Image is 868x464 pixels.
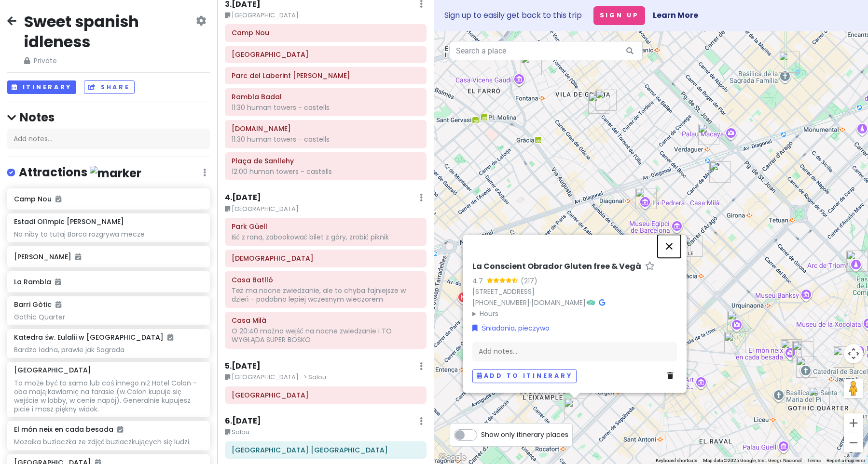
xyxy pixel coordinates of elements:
a: Delete place [667,371,677,382]
h6: Rambla Badal [232,93,420,101]
div: El Rei de la Màgia (botiga) [833,346,854,368]
h6: 6 . [DATE] [225,416,261,426]
h6: PortAventura Park [232,391,420,399]
div: Add notes... [7,129,210,149]
div: La Consciente Obrador sense Gluten + Yoga Shala - Gluten-free & Vegan bakery - Obrador sin gluten... [521,54,542,75]
span: Show only itinerary places [481,429,568,440]
div: La Conscient Obrador Gluten free & Vegà [564,398,585,419]
h4: Attractions [19,165,141,181]
div: 12:00 human towers - castells [232,167,420,176]
div: Lamaro Hotel [792,341,813,362]
h6: Katedra św. Eulalii w [GEOGRAPHIC_DATA] [14,333,173,342]
div: Casa Milà [635,188,657,209]
a: Learn More [653,10,698,21]
img: marker [90,166,141,181]
div: No niby to tutaj Barca rozgrywa mecze [14,230,203,239]
h6: Park Güell [232,222,420,231]
h6: [PERSON_NAME] [14,252,203,261]
small: Salou [225,427,427,437]
i: Tripadvisor [587,299,595,306]
h6: 4 . [DATE] [225,193,261,203]
h6: Barri Gòtic [14,300,61,309]
h6: Casa Milà [232,316,420,325]
h6: Parc del Laberint d'Horta [232,71,420,80]
small: [GEOGRAPHIC_DATA] [225,11,427,20]
h6: rambladelpoblenou.cat [232,124,420,133]
button: Drag Pegman onto the map to open Street View [844,379,863,398]
small: [GEOGRAPHIC_DATA] -> Salou [225,372,427,382]
div: Katedra św. Eulalii w Barcelonie [796,357,817,378]
div: Barri Gòtic [809,387,830,408]
h4: Notes [7,110,210,125]
button: Share [84,80,134,94]
h2: Sweet spanish idleness [24,12,194,52]
i: Added to itinerary [55,301,61,308]
input: Search a place [450,41,643,60]
a: Śniadania, pieczywo [472,323,550,334]
div: Mozaika buziaczka ze zdjęć buziaczkujących się ludzi. [14,437,203,446]
a: [DOMAIN_NAME] [531,298,586,307]
i: Added to itinerary [167,334,173,341]
button: Zoom in [844,413,863,433]
button: Close [658,235,681,258]
i: Google Maps [599,299,605,306]
h6: Camp Nou [14,195,203,203]
div: ARUKU Sushi Gluten Free [698,124,719,145]
i: Added to itinerary [117,426,123,433]
div: Bardzo ładna, prawie jak Sagrada [14,345,203,354]
summary: Hours [472,308,677,319]
h6: La Conscient Obrador Gluten free & Vegà [472,262,641,272]
div: 4.7 [472,276,487,286]
h6: Estadi Olímpic [PERSON_NAME] [14,217,124,226]
div: Gothic Quarter [14,313,203,321]
div: El món neix en cada besada [781,339,802,360]
i: Added to itinerary [55,278,61,285]
div: (217) [521,276,537,286]
a: [PHONE_NUMBER] [472,298,530,307]
a: [STREET_ADDRESS] [472,287,535,297]
a: Terms (opens in new tab) [807,458,821,463]
div: Gluten Tag! Obrador sense gluten [595,90,617,111]
button: Keyboard shortcuts [656,457,697,464]
span: Private [24,55,194,66]
h6: Camping & Resort Sangulí Salou [232,446,420,454]
div: To może być to samo lub coś innego niż Hotel Colon - oba mają kawiarnię na tarasie (w Colon kupuj... [14,379,203,414]
h6: Casa Batlló [232,276,420,284]
h6: Sagrada Família [232,254,420,263]
i: Added to itinerary [55,196,61,202]
h6: La Rambla [14,278,203,286]
button: Itinerary [7,80,76,94]
div: Sagrada Família [779,52,800,73]
div: O 20:40 można wejść na nocne zwiedzanie i TO WYGLĄDA SUPER BOSKO [232,327,420,344]
button: Zoom out [844,433,863,452]
div: 11:30 human towers - castells [232,135,420,144]
div: Plac Kataloński [727,311,748,332]
button: Sign Up [593,6,646,25]
div: Też ma nocne zwiedzanie, ale to chyba fajniejsze w dzień - podobno lepiej wczesnym wieczorem [232,286,420,304]
div: Add notes... [472,342,677,362]
div: McDonald's [681,236,703,257]
div: · · [472,262,677,319]
div: Iść z rana, zabookować bilet z góry, zrobić piknik [232,233,420,241]
a: Report a map error [827,458,865,463]
img: Google [437,451,468,464]
h6: CosmoCaixa Museum of Science [232,50,420,59]
div: Arc de Triomf [846,251,868,272]
span: Map data ©2025 Google, Inst. Geogr. Nacional [703,458,801,463]
h6: 5 . [DATE] [225,361,261,371]
div: Glutery [588,93,609,114]
h6: El món neix en cada besada [14,425,123,434]
small: [GEOGRAPHIC_DATA] [225,204,427,214]
h6: Camp Nou [232,28,420,37]
button: Add to itinerary [472,370,577,384]
h6: Plaça de Sanllehy [232,157,420,165]
div: La Rambla [724,332,745,353]
div: 11:30 human towers - castells [232,103,420,112]
h6: [GEOGRAPHIC_DATA] [14,366,91,374]
button: Map camera controls [844,344,863,363]
a: Star place [645,262,655,272]
div: La Browneria Gluten Free [709,161,730,183]
i: Added to itinerary [75,253,81,260]
a: Open this area in Google Maps (opens a new window) [437,451,468,464]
